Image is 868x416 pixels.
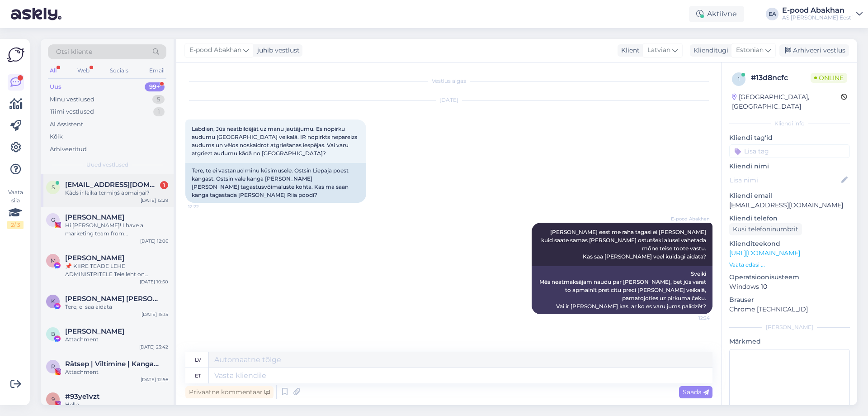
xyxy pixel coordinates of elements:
div: Arhiveeritud [50,145,87,154]
div: Hello [65,401,168,409]
span: sandrabartniece26@gmail.com [65,181,159,189]
span: E-pood Abakhan [671,215,710,222]
div: [DATE] 15:15 [142,311,168,318]
span: Виктор Стриков [65,327,124,335]
span: Uued vestlused [86,161,128,169]
span: 12:22 [188,203,222,210]
div: juhib vestlust [254,46,300,55]
p: Operatsioonisüsteem [729,273,850,282]
div: [DATE] [185,96,712,104]
div: AS [PERSON_NAME] Eesti [782,14,853,21]
span: [PERSON_NAME] eest me raha tagasi ei [PERSON_NAME] kuid saate samas [PERSON_NAME] ostutšeki aluse... [541,229,708,260]
div: Sveiki Mēs neatmaksājam naudu par [PERSON_NAME], bet jūs varat to apmainīt pret citu preci [PERSO... [532,266,712,314]
div: [DATE] 23:42 [139,344,168,350]
span: Gian Franco Serrudo [65,213,124,221]
div: [DATE] 12:06 [140,238,168,244]
div: [PERSON_NAME] [729,323,850,331]
div: Minu vestlused [50,95,94,104]
span: Otsi kliente [56,47,92,57]
div: Hi [PERSON_NAME]! I have a marketing team from [GEOGRAPHIC_DATA] ready to help you. If you are in... [65,221,168,238]
p: Kliendi tag'id [729,133,850,143]
span: Estonian [736,45,764,55]
span: Saada [683,388,709,396]
p: Kliendi telefon [729,214,850,223]
div: [DATE] 12:56 [141,376,168,383]
div: Socials [108,65,130,77]
p: Windows 10 [729,282,850,292]
div: Kliendi info [729,120,850,128]
div: 1 [160,181,168,189]
div: 1 [153,107,165,116]
div: Tiimi vestlused [50,107,94,116]
div: Attachment [65,368,168,376]
p: Kliendi nimi [729,162,850,171]
div: E-pood Abakhan [782,7,853,14]
div: Aktiivne [689,6,744,22]
div: lv [195,352,201,368]
div: Attachment [65,335,168,344]
span: Labdien, Jūs neatbildējāt uz manu jautājumu. Es nopirku audumu [GEOGRAPHIC_DATA] veikalā. IR nopi... [192,125,359,157]
span: 1 [738,76,740,82]
div: Kāds ir laika termiņš apmaiņai? [65,189,168,197]
input: Lisa tag [729,144,850,158]
span: E-pood Abakhan [189,45,241,55]
img: Askly Logo [7,46,24,63]
p: Märkmed [729,337,850,346]
span: K [51,298,55,305]
span: Online [811,73,847,83]
div: Kõik [50,132,63,141]
a: [URL][DOMAIN_NAME] [729,249,800,257]
div: [GEOGRAPHIC_DATA], [GEOGRAPHIC_DATA] [732,92,841,111]
div: Küsi telefoninumbrit [729,223,802,235]
span: 12:24 [676,315,710,321]
div: Tere, te ei vastanud minu küsimusele. Ostsin Liepaja poest kangast. Ostsin vale kanga [PERSON_NAM... [185,163,366,203]
div: 99+ [145,82,165,91]
span: M [51,257,56,264]
span: Latvian [647,45,670,55]
div: Tere, ei saa aidata [65,303,168,311]
div: Klienditugi [690,46,728,55]
p: Chrome [TECHNICAL_ID] [729,305,850,314]
span: Karl Eik Rebane [65,295,159,303]
div: Privaatne kommentaar [185,386,274,398]
span: Rätsep | Viltimine | Kangastelgedel kudumine [65,360,159,368]
span: В [51,330,55,337]
div: Arhiveeri vestlus [779,44,849,57]
span: G [51,216,55,223]
div: [DATE] 10:50 [140,278,168,285]
div: 2 / 3 [7,221,24,229]
span: R [51,363,55,370]
div: et [195,368,201,383]
div: Uus [50,82,61,91]
div: Email [147,65,166,77]
span: #93ye1vzt [65,392,99,401]
div: All [48,65,58,77]
span: Martin Eggers [65,254,124,262]
p: Brauser [729,295,850,305]
div: Vestlus algas [185,77,712,85]
div: AI Assistent [50,120,83,129]
span: s [52,184,55,191]
div: EA [766,8,778,20]
div: # 13d8ncfc [751,72,811,83]
div: Web [75,65,91,77]
p: Vaata edasi ... [729,261,850,269]
div: Klient [618,46,640,55]
p: Klienditeekond [729,239,850,249]
p: Kliendi email [729,191,850,201]
div: Vaata siia [7,188,24,229]
input: Lisa nimi [730,175,840,185]
div: 5 [152,95,165,104]
div: 📌 KIIRE TEADE LEHE ADMINISTRITELE Teie leht on rikkunud Meta kogukonna juhiseid ja reklaamipoliit... [65,262,168,278]
span: 9 [52,396,55,402]
p: [EMAIL_ADDRESS][DOMAIN_NAME] [729,201,850,210]
div: [DATE] 12:29 [141,197,168,204]
a: E-pood AbakhanAS [PERSON_NAME] Eesti [782,7,863,21]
